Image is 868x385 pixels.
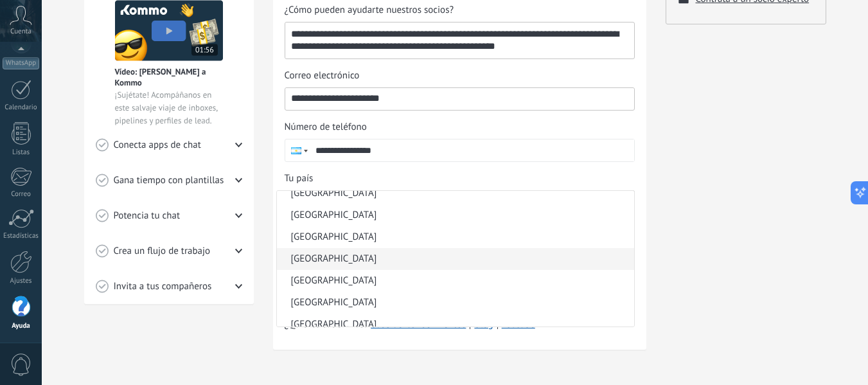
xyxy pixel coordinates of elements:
div: Calendario [3,103,40,112]
input: Número de teléfono [310,139,634,161]
input: Correo electrónico [285,88,634,109]
span: [GEOGRAPHIC_DATA] [291,318,377,331]
span: Cuenta [10,28,31,36]
span: Número de teléfono [285,121,367,134]
div: Ayuda [3,322,40,330]
span: [GEOGRAPHIC_DATA] [291,274,377,287]
span: ¿Cómo pueden ayudarte nuestros socios? [285,4,454,17]
span: Crea un flujo de trabajo [114,245,211,258]
span: [GEOGRAPHIC_DATA] [291,209,377,222]
textarea: ¿Cómo pueden ayudarte nuestros socios? [285,22,632,58]
span: [GEOGRAPHIC_DATA] [291,187,377,200]
div: Correo [3,190,40,199]
div: Estadísticas [3,232,40,240]
div: Ajustes [3,277,40,285]
span: [GEOGRAPHIC_DATA] [291,231,377,244]
div: Listas [3,148,40,157]
span: Correo electrónico [285,69,360,82]
span: Tu país [285,172,314,185]
span: Conecta apps de chat [114,139,201,152]
span: [GEOGRAPHIC_DATA] [291,296,377,309]
span: Gana tiempo con plantillas [114,174,224,187]
div: WhatsApp [3,57,39,69]
span: Potencia tu chat [114,210,181,222]
span: Invita a tus compañeros [114,280,212,293]
span: [GEOGRAPHIC_DATA] [291,253,377,265]
div: Argentina: + 54 [285,139,310,161]
span: Vídeo: [PERSON_NAME] a Kommo [115,66,223,88]
span: ¡Sujétate! Acompáñanos en este salvaje viaje de inboxes, pipelines y perfiles de lead. [115,89,223,127]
